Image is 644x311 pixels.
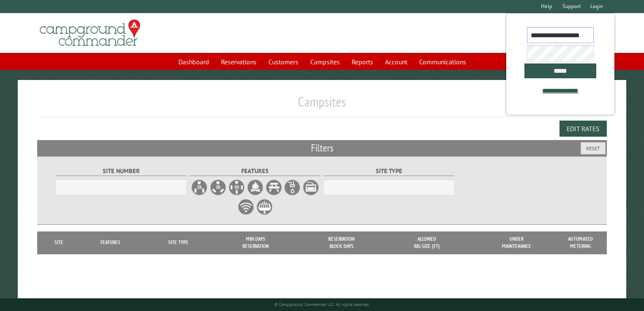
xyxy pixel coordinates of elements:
[247,179,264,196] label: Firepit
[414,54,471,70] a: Communications
[191,179,208,196] label: 20A Electrical Hookup
[559,121,607,137] button: Edit Rates
[265,179,282,196] label: Picnic Table
[37,94,607,117] h1: Campsites
[210,179,226,196] label: 30A Electrical Hookup
[305,54,345,70] a: Campsites
[380,54,412,70] a: Account
[347,54,378,70] a: Reports
[216,54,262,70] a: Reservations
[385,231,469,254] th: Allowed Rig Size (ft)
[323,166,455,176] label: Site Type
[213,231,298,254] th: Min Days Reservation
[55,166,187,176] label: Site Number
[263,54,303,70] a: Customers
[173,54,214,70] a: Dashboard
[189,166,321,176] label: Features
[274,302,370,307] small: © Campground Commander LLC. All rights reserved.
[303,179,319,196] label: Sewer Hookup
[581,142,606,154] button: Reset
[299,231,385,254] th: Reservation Block Days
[144,231,213,254] th: Site Type
[41,231,77,254] th: Site
[37,140,607,156] h2: Filters
[228,179,245,196] label: 50A Electrical Hookup
[76,231,144,254] th: Features
[469,231,564,254] th: Under Maintenance
[284,179,301,196] label: Water Hookup
[37,17,143,50] img: Campground Commander
[564,231,598,254] th: Automated metering
[256,198,273,215] label: Grill
[237,198,254,215] label: WiFi Service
